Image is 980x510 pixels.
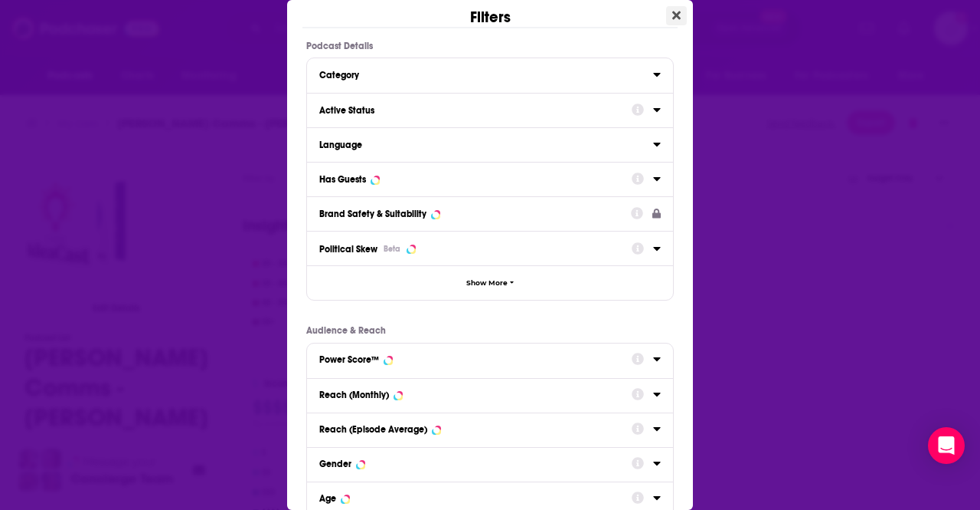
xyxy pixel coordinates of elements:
button: Active Status [319,100,632,119]
span: Show More [466,279,508,288]
button: Political SkewBeta [319,238,632,258]
div: Brand Safety & Suitability [319,209,426,219]
button: Has Guests [319,169,632,188]
div: Language [319,140,643,150]
div: Reach (Episode Average) [319,424,427,435]
button: Reach (Monthly) [319,385,632,404]
div: Active Status [319,105,622,116]
button: Reach (Episode Average) [319,420,632,439]
div: Power Score™ [319,354,379,365]
div: Category [319,70,643,81]
div: Reach (Monthly) [319,390,389,400]
div: Has Guests [319,174,366,185]
div: Open Intercom Messenger [928,427,965,464]
button: Power Score™ [319,350,632,369]
span: Political Skew [319,244,377,255]
button: Close [666,6,687,25]
button: Gender [319,454,632,473]
div: Beta [384,244,400,254]
div: Gender [319,459,351,469]
button: Brand Safety & Suitability [319,203,631,222]
a: Brand Safety & Suitability [319,203,661,222]
p: Podcast Details [306,41,674,51]
button: Age [319,489,632,508]
button: Language [319,134,653,153]
button: Show More [307,265,673,300]
p: Audience & Reach [306,325,674,336]
button: Category [319,64,653,84]
div: Age [319,493,336,504]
